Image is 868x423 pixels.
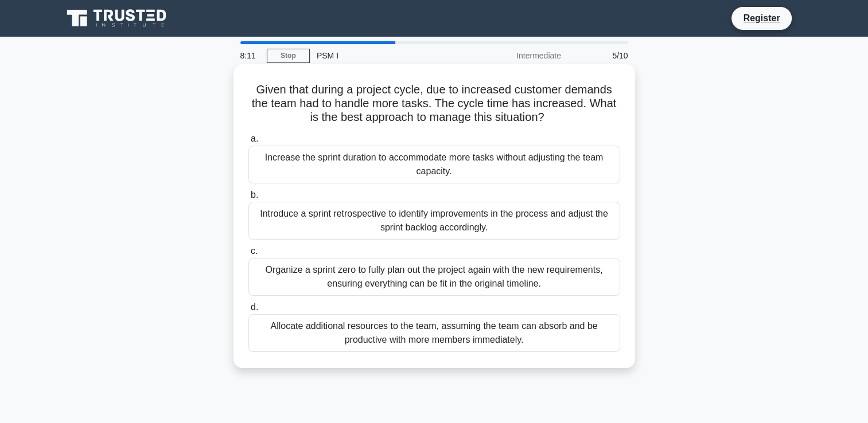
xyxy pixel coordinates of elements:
span: d. [251,302,258,312]
h5: Given that during a project cycle, due to increased customer demands the team had to handle more ... [247,83,621,125]
div: Introduce a sprint retrospective to identify improvements in the process and adjust the sprint ba... [248,202,620,240]
div: PSM I [310,44,468,67]
div: Intermediate [468,44,568,67]
div: Organize a sprint zero to fully plan out the project again with the new requirements, ensuring ev... [248,258,620,296]
a: Stop [267,49,310,63]
span: a. [251,134,258,143]
span: c. [251,246,258,256]
div: 5/10 [568,44,635,67]
a: Register [736,11,787,25]
div: Allocate additional resources to the team, assuming the team can absorb and be productive with mo... [248,314,620,352]
span: b. [251,190,258,199]
div: Increase the sprint duration to accommodate more tasks without adjusting the team capacity. [248,146,620,183]
div: 8:11 [233,44,267,67]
